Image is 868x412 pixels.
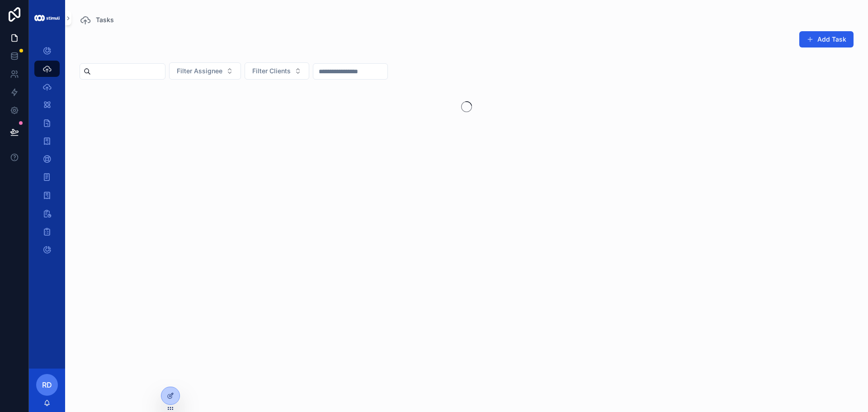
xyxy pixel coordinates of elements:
img: App logo [34,15,60,21]
div: scrollable content [29,36,65,270]
span: Filter Clients [252,66,291,76]
button: Select Button [169,62,241,80]
button: Add Task [799,31,854,47]
button: Select Button [245,62,309,80]
a: Tasks [80,14,114,25]
span: Filter Assignee [177,66,222,76]
span: RD [42,379,52,390]
span: Tasks [96,15,114,24]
